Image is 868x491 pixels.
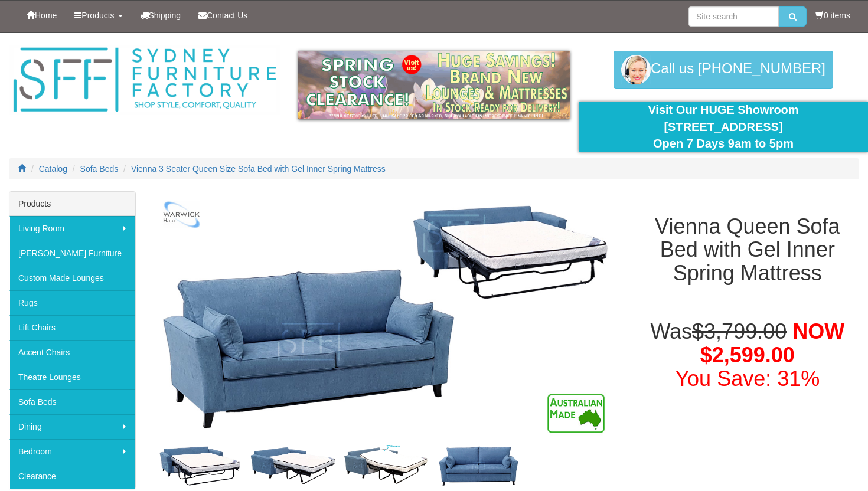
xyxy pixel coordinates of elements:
a: Contact Us [190,1,256,30]
a: Living Room [9,216,135,241]
span: Products [81,11,114,20]
a: [PERSON_NAME] Furniture [9,241,135,266]
a: Accent Chairs [9,340,135,365]
span: Home [35,11,57,20]
a: Sofa Beds [9,389,135,414]
a: Bedroom [9,439,135,464]
del: $3,799.00 [692,319,787,343]
a: Sofa Beds [80,164,119,174]
a: Custom Made Lounges [9,266,135,290]
font: You Save: 31% [675,366,820,391]
a: Vienna 3 Seater Queen Size Sofa Bed with Gel Inner Spring Mattress [131,164,386,174]
span: Contact Us [207,11,247,20]
div: Visit Our HUGE Showroom [STREET_ADDRESS] Open 7 Days 9am to 5pm [588,102,859,152]
h1: Vienna Queen Sofa Bed with Gel Inner Spring Mattress [636,215,859,285]
a: Lift Chairs [9,315,135,340]
a: Dining [9,414,135,439]
img: spring-sale.gif [298,51,570,119]
li: 0 items [815,9,850,21]
a: Catalog [39,164,67,174]
div: Products [9,192,135,216]
a: Theatre Lounges [9,365,135,389]
span: NOW $2,599.00 [700,319,845,367]
a: Products [66,1,131,30]
span: Shipping [149,11,181,20]
a: Home [18,1,66,30]
a: Rugs [9,290,135,315]
img: Sydney Furniture Factory [9,45,280,115]
a: Clearance [9,464,135,489]
a: Shipping [132,1,190,30]
input: Site search [688,6,779,27]
h1: Was [636,320,859,390]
